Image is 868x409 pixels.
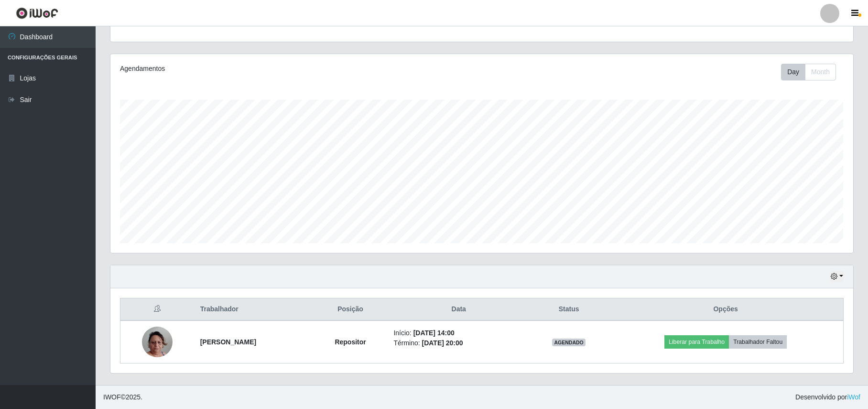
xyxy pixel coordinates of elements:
span: AGENDADO [552,339,586,346]
span: Desenvolvido por [795,392,860,402]
time: [DATE] 20:00 [422,339,463,347]
th: Status [530,298,608,321]
span: © 2025 . [103,392,142,402]
strong: Repositor [335,338,366,346]
img: CoreUI Logo [16,7,58,19]
button: Trabalhador Faltou [729,335,787,349]
button: Liberar para Trabalho [664,335,729,349]
span: IWOF [103,393,121,401]
button: Day [781,64,805,80]
th: Trabalhador [195,298,313,321]
th: Data [388,298,530,321]
time: [DATE] 14:00 [413,329,455,337]
div: First group [781,64,836,80]
th: Posição [313,298,388,321]
th: Opções [608,298,843,321]
li: Término: [393,338,524,348]
img: 1737254952637.jpeg [142,315,173,369]
li: Início: [393,328,524,338]
div: Agendamentos [120,64,413,74]
strong: [PERSON_NAME] [200,338,256,346]
button: Month [805,64,836,80]
div: Toolbar with button groups [781,64,844,80]
a: iWof [847,393,860,401]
